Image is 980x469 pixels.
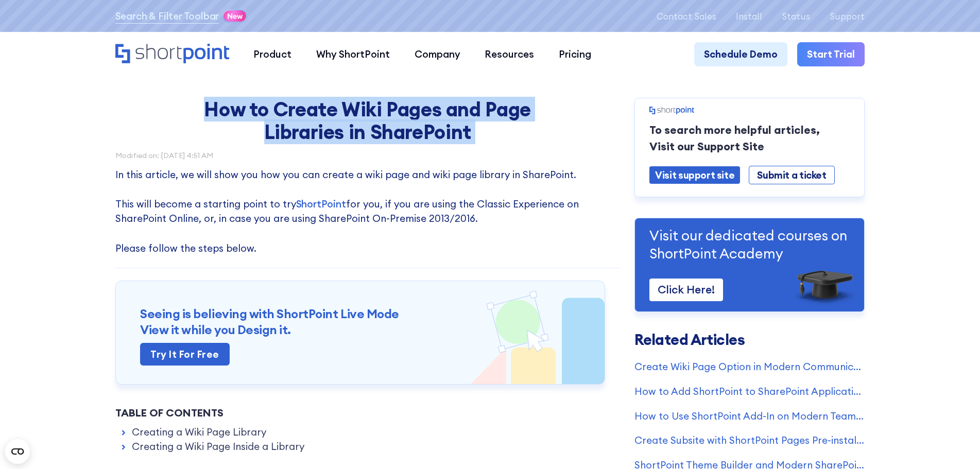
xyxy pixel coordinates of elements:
div: Company [415,47,460,62]
a: Submit a ticket [749,166,834,185]
iframe: Chat Widget [929,420,980,469]
p: In this article, we will show you how you can create a wiki page and wiki page library in SharePo... [115,167,620,255]
button: Open CMP widget [5,439,30,464]
a: Search & Filter Toolbar [115,9,219,24]
a: Product [242,42,304,67]
a: Creating a Wiki Page Library [132,425,266,440]
div: Modified on: [DATE] 4:51 AM [115,152,620,159]
a: Create Wiki Page Option in Modern Communication Site Is Missing [634,359,865,374]
a: Schedule Demo [694,42,787,67]
div: Why ShortPoint [316,47,390,62]
a: How to Use ShortPoint Add-In on Modern Team Sites (deprecated) [634,409,865,424]
div: Table of Contents [115,405,620,421]
a: Contact Sales [657,11,716,21]
a: Pricing [546,42,604,67]
p: To search more helpful articles, Visit our Support Site [649,122,850,155]
p: Visit our dedicated courses on ShortPoint Academy [649,227,850,262]
a: Visit support site [649,166,740,184]
a: Create Subsite with ShortPoint Pages Pre-installed & Pre-configured [634,433,865,448]
div: Pricing [559,47,591,62]
a: Click Here! [649,279,723,301]
a: Start Trial [797,42,865,67]
a: Install [736,11,762,21]
a: Status [782,11,810,21]
a: Resources [472,42,546,67]
a: Creating a Wiki Page Inside a Library [132,439,304,454]
a: Why ShortPoint [304,42,402,67]
h3: Related Articles [634,333,865,348]
a: ShortPoint [296,198,346,210]
h1: How to Create Wiki Pages and Page Libraries in SharePoint [175,98,561,143]
div: Resources [485,47,534,62]
div: Product [253,47,291,62]
a: Try it for free [140,343,230,366]
a: How to Add ShortPoint to SharePoint Application Pages [634,384,865,399]
a: Support [830,11,865,21]
a: Company [402,42,473,67]
a: Home [115,44,229,65]
h3: Seeing is believing with ShortPoint Live Mode View it while you Design it. [140,306,580,338]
